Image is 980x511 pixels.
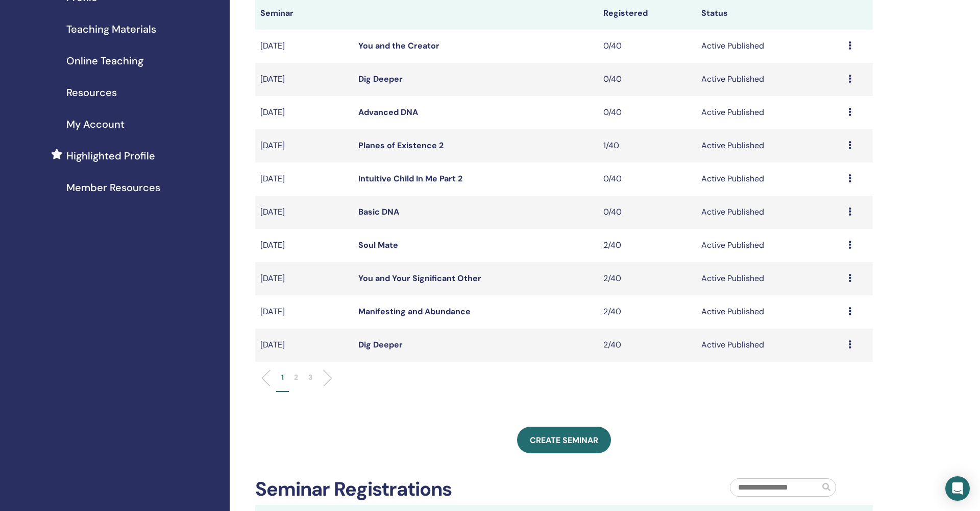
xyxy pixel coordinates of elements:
[598,63,696,96] td: 0/40
[255,30,353,63] td: [DATE]
[255,478,452,501] h2: Seminar Registrations
[598,229,696,262] td: 2/40
[598,96,696,129] td: 0/40
[294,372,298,383] p: 2
[358,339,403,350] a: Dig Deeper
[66,148,155,164] span: Highlighted Profile
[358,107,418,118] a: Advanced DNA
[598,196,696,229] td: 0/40
[696,30,843,63] td: Active Published
[255,96,353,129] td: [DATE]
[696,229,843,262] td: Active Published
[696,329,843,362] td: Active Published
[255,63,353,96] td: [DATE]
[358,273,481,284] a: You and Your Significant Other
[66,117,125,132] span: My Account
[358,40,439,51] a: You and the Creator
[598,329,696,362] td: 2/40
[696,129,843,162] td: Active Published
[696,196,843,229] td: Active Published
[945,476,970,501] div: Open Intercom Messenger
[358,74,403,84] a: Dig Deeper
[66,53,143,68] span: Online Teaching
[696,63,843,96] td: Active Published
[255,329,353,362] td: [DATE]
[696,262,843,295] td: Active Published
[308,372,312,383] p: 3
[598,30,696,63] td: 0/40
[530,435,598,446] span: Create seminar
[517,427,611,453] a: Create seminar
[66,85,117,100] span: Resources
[358,173,462,184] a: Intuitive Child In Me Part 2
[66,180,160,195] span: Member Resources
[358,140,444,151] a: Planes of Existence 2
[598,162,696,196] td: 0/40
[255,162,353,196] td: [DATE]
[66,21,156,37] span: Teaching Materials
[281,372,284,383] p: 1
[598,262,696,295] td: 2/40
[255,295,353,329] td: [DATE]
[255,262,353,295] td: [DATE]
[696,162,843,196] td: Active Published
[696,295,843,329] td: Active Published
[255,229,353,262] td: [DATE]
[255,196,353,229] td: [DATE]
[358,206,399,217] a: Basic DNA
[358,240,398,250] a: Soul Mate
[358,306,471,317] a: Manifesting and Abundance
[598,129,696,162] td: 1/40
[255,129,353,162] td: [DATE]
[696,96,843,129] td: Active Published
[598,295,696,329] td: 2/40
